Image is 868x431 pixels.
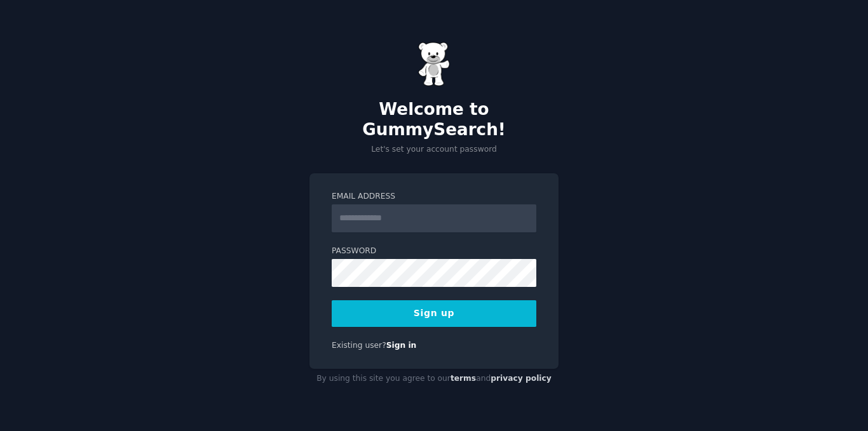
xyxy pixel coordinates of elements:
[332,300,536,327] button: Sign up
[491,374,552,383] a: privacy policy
[332,191,536,202] label: Email Address
[309,144,559,156] p: Let's set your account password
[451,374,476,383] a: terms
[332,341,386,350] span: Existing user?
[309,369,559,389] div: By using this site you agree to our and
[309,100,559,140] h2: Welcome to GummySearch!
[332,246,536,257] label: Password
[386,341,417,350] a: Sign in
[418,42,450,86] img: Gummy Bear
